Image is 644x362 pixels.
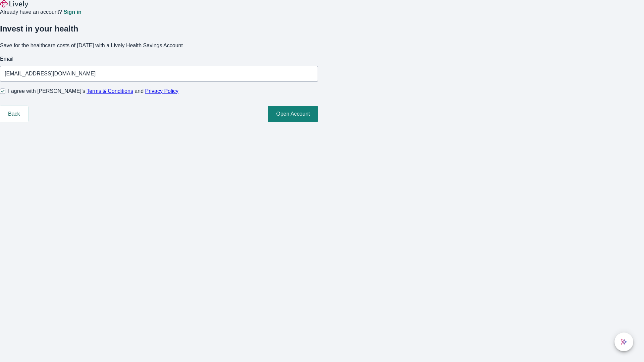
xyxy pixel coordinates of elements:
span: I agree with [PERSON_NAME]’s and [8,87,178,95]
a: Terms & Conditions [87,88,133,94]
button: chat [614,333,633,351]
svg: Lively AI Assistant [621,339,627,345]
button: Open Account [268,106,318,122]
a: Privacy Policy [145,88,179,94]
a: Sign in [63,9,81,15]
